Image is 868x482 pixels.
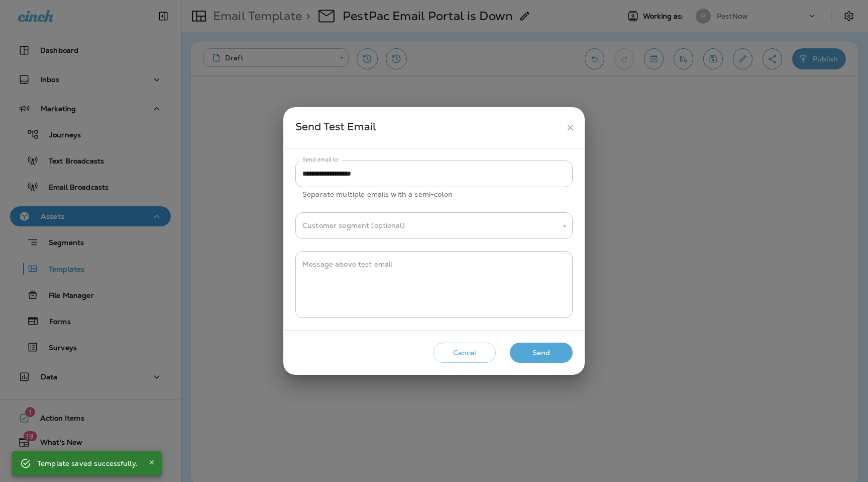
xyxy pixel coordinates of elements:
div: Template saved successfully. [37,454,138,472]
p: Separate multiple emails with a semi-colon [302,189,566,200]
button: Open [560,222,569,231]
div: Send Test Email [295,118,561,137]
button: Close [146,456,158,468]
label: Send email to [302,156,338,164]
button: Cancel [433,343,496,363]
button: close [561,118,580,137]
button: Send [510,343,573,363]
